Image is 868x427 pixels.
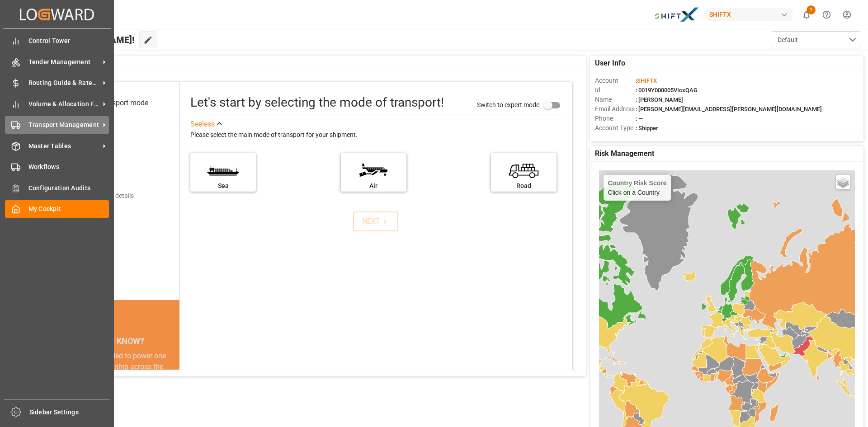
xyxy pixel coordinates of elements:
[362,216,390,227] div: NEXT
[595,85,636,95] span: Id
[771,31,861,48] button: open menu
[28,78,100,88] span: Routing Guide & Rates MGMT
[706,8,793,21] div: SHIFTX
[636,77,657,84] span: :
[608,179,667,196] div: Click on a Country
[595,114,636,123] span: Phone
[28,99,100,109] span: Volume & Allocation Forecast
[190,130,566,141] div: Please select the main mode of transport for your shipment.
[60,351,169,416] div: The energy needed to power one large container ship across the ocean in a single day is the same ...
[28,162,109,172] span: Workflows
[608,179,667,187] h4: Country Risk Score
[38,31,135,48] span: Hello [PERSON_NAME]!
[28,141,100,151] span: Master Tables
[5,158,109,176] a: Workflows
[190,93,444,112] div: Let's start by selecting the mode of transport!
[636,115,643,122] span: : —
[5,200,109,218] a: My Cockpit
[595,123,636,133] span: Account Type
[595,58,625,69] span: User Info
[167,351,179,427] button: next slide / item
[595,76,636,85] span: Account
[195,181,251,191] div: Sea
[29,408,110,417] span: Sidebar Settings
[28,57,100,67] span: Tender Management
[595,104,636,114] span: Email Address
[495,181,552,191] div: Road
[816,5,837,25] button: Help Center
[706,6,796,23] button: SHIFTX
[836,175,850,189] a: Layers
[28,204,109,214] span: My Cockpit
[477,101,539,108] span: Switch to expert mode
[28,120,100,130] span: Transport Management
[595,95,636,104] span: Name
[637,77,657,84] span: SHIFTX
[654,7,699,23] img: Bildschirmfoto%202024-11-13%20um%2009.31.44.png_1731487080.png
[190,119,215,130] div: See less
[807,5,816,14] span: 1
[636,96,683,103] span: : [PERSON_NAME]
[353,211,398,231] button: NEXT
[636,87,698,94] span: : 0019Y000005VIcxQAG
[5,32,109,50] a: Control Tower
[345,181,402,191] div: Air
[636,125,658,131] span: : Shipper
[28,36,109,46] span: Control Tower
[595,148,654,159] span: Risk Management
[778,35,798,45] span: Default
[636,106,822,113] span: : [PERSON_NAME][EMAIL_ADDRESS][PERSON_NAME][DOMAIN_NAME]
[28,183,109,193] span: Configuration Audits
[796,5,816,25] button: show 1 new notifications
[49,332,179,351] div: DID YOU KNOW?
